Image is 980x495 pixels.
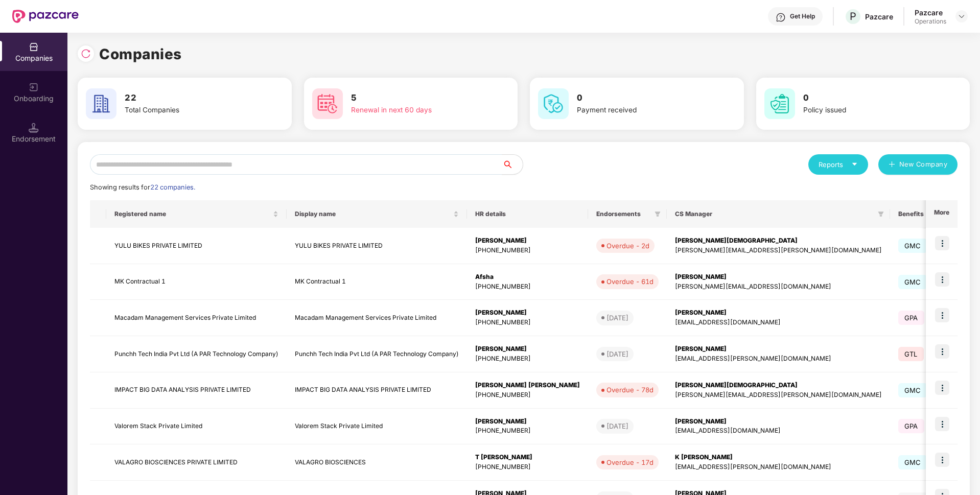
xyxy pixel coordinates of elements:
div: [EMAIL_ADDRESS][PERSON_NAME][DOMAIN_NAME] [675,462,882,472]
td: YULU BIKES PRIVATE LIMITED [287,228,467,264]
th: HR details [467,200,588,228]
th: Registered name [106,200,287,228]
img: icon [935,381,949,395]
img: icon [935,272,949,287]
div: [EMAIL_ADDRESS][DOMAIN_NAME] [675,318,882,327]
button: plusNew Company [878,154,958,175]
td: MK Contractual 1 [106,264,287,300]
div: [PHONE_NUMBER] [475,318,580,327]
td: YULU BIKES PRIVATE LIMITED [106,228,287,264]
div: [PERSON_NAME][DEMOGRAPHIC_DATA] [675,236,882,246]
span: caret-down [851,161,858,168]
img: svg+xml;base64,PHN2ZyB3aWR0aD0iMjAiIGhlaWdodD0iMjAiIHZpZXdCb3g9IjAgMCAyMCAyMCIgZmlsbD0ibm9uZSIgeG... [29,82,39,92]
h3: 0 [577,91,706,105]
div: [DATE] [606,421,628,431]
img: icon [935,453,949,467]
td: Macadam Management Services Private Limited [287,300,467,336]
span: New Company [899,159,948,170]
div: [PHONE_NUMBER] [475,390,580,400]
span: Showing results for [90,183,195,191]
span: filter [652,208,663,220]
img: svg+xml;base64,PHN2ZyBpZD0iSGVscC0zMngzMiIgeG1sbnM9Imh0dHA6Ly93d3cudzMub3JnLzIwMDAvc3ZnIiB3aWR0aD... [776,12,786,22]
div: Overdue - 78d [606,385,654,395]
img: svg+xml;base64,PHN2ZyBpZD0iUmVsb2FkLTMyeDMyIiB4bWxucz0iaHR0cDovL3d3dy53My5vcmcvMjAwMC9zdmciIHdpZH... [81,49,91,59]
img: svg+xml;base64,PHN2ZyB4bWxucz0iaHR0cDovL3d3dy53My5vcmcvMjAwMC9zdmciIHdpZHRoPSI2MCIgaGVpZ2h0PSI2MC... [312,88,343,119]
span: P [850,10,856,22]
div: Overdue - 2d [606,241,649,251]
div: Total Companies [125,105,253,116]
td: VALAGRO BIOSCIENCES PRIVATE LIMITED [106,444,287,481]
span: plus [889,161,895,169]
td: IMPACT BIG DATA ANALYSIS PRIVATE LIMITED [106,372,287,409]
div: K [PERSON_NAME] [675,453,882,462]
div: [PHONE_NUMBER] [475,426,580,436]
button: search [502,154,523,175]
span: GPA [898,311,924,325]
div: [PHONE_NUMBER] [475,246,580,255]
div: [PERSON_NAME][EMAIL_ADDRESS][PERSON_NAME][DOMAIN_NAME] [675,246,882,255]
div: Pazcare [915,8,946,17]
span: GMC [898,239,927,253]
div: [PERSON_NAME][EMAIL_ADDRESS][PERSON_NAME][DOMAIN_NAME] [675,390,882,400]
div: Payment received [577,105,706,116]
div: [PERSON_NAME] [675,344,882,354]
span: search [502,160,523,169]
h3: 5 [351,91,480,105]
span: GMC [898,275,927,289]
span: GTL [898,347,924,361]
div: Afsha [475,272,580,282]
div: Get Help [790,12,815,20]
div: [PERSON_NAME] [675,308,882,318]
div: Policy issued [803,105,932,116]
div: [DATE] [606,313,628,323]
div: Renewal in next 60 days [351,105,480,116]
img: svg+xml;base64,PHN2ZyB4bWxucz0iaHR0cDovL3d3dy53My5vcmcvMjAwMC9zdmciIHdpZHRoPSI2MCIgaGVpZ2h0PSI2MC... [538,88,569,119]
span: GPA [898,419,924,433]
td: MK Contractual 1 [287,264,467,300]
div: [PHONE_NUMBER] [475,462,580,472]
div: [PHONE_NUMBER] [475,282,580,292]
td: Valorem Stack Private Limited [106,409,287,445]
th: More [926,200,958,228]
div: Operations [915,17,946,26]
div: [PHONE_NUMBER] [475,354,580,364]
div: [EMAIL_ADDRESS][DOMAIN_NAME] [675,426,882,436]
div: [PERSON_NAME] [475,236,580,246]
span: GMC [898,383,927,397]
img: New Pazcare Logo [12,10,79,23]
div: Pazcare [865,12,893,21]
td: VALAGRO BIOSCIENCES [287,444,467,481]
img: svg+xml;base64,PHN2ZyBpZD0iQ29tcGFuaWVzIiB4bWxucz0iaHR0cDovL3d3dy53My5vcmcvMjAwMC9zdmciIHdpZHRoPS... [29,42,39,52]
img: icon [935,308,949,322]
h3: 0 [803,91,932,105]
td: Macadam Management Services Private Limited [106,300,287,336]
img: svg+xml;base64,PHN2ZyB3aWR0aD0iMTQuNSIgaGVpZ2h0PSIxNC41IiB2aWV3Qm94PSIwIDAgMTYgMTYiIGZpbGw9Im5vbm... [29,123,39,133]
h3: 22 [125,91,253,105]
span: filter [655,211,661,217]
td: Punchh Tech India Pvt Ltd (A PAR Technology Company) [287,336,467,372]
span: Endorsements [596,210,650,218]
span: Registered name [114,210,271,218]
div: Overdue - 17d [606,457,654,467]
td: Valorem Stack Private Limited [287,409,467,445]
td: IMPACT BIG DATA ANALYSIS PRIVATE LIMITED [287,372,467,409]
span: GMC [898,455,927,469]
div: [PERSON_NAME] [675,417,882,427]
div: [PERSON_NAME] [675,272,882,282]
span: 22 companies. [150,183,195,191]
span: CS Manager [675,210,874,218]
div: [EMAIL_ADDRESS][PERSON_NAME][DOMAIN_NAME] [675,354,882,364]
span: filter [876,208,886,220]
div: [PERSON_NAME][EMAIL_ADDRESS][DOMAIN_NAME] [675,282,882,292]
span: Display name [295,210,451,218]
h1: Companies [99,43,182,65]
div: Overdue - 61d [606,276,654,287]
div: [PERSON_NAME] [475,344,580,354]
div: [DATE] [606,349,628,359]
div: T [PERSON_NAME] [475,453,580,462]
div: [PERSON_NAME] [475,308,580,318]
th: Display name [287,200,467,228]
span: filter [878,211,884,217]
div: [PERSON_NAME] [PERSON_NAME] [475,381,580,390]
td: Punchh Tech India Pvt Ltd (A PAR Technology Company) [106,336,287,372]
